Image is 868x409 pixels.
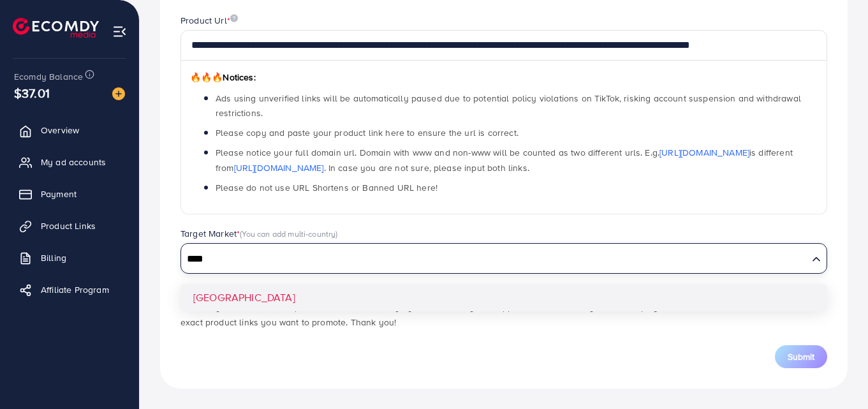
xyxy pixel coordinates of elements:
[180,14,238,27] label: Product Url
[14,70,83,83] span: Ecomdy Balance
[180,299,827,330] p: *Note: If you use unverified product links, the Ecomdy system will notify the support team to rev...
[814,352,858,399] iframe: Chat
[216,146,793,174] span: Please notice your full domain url. Domain with www and non-www will be counted as two different ...
[182,249,807,269] input: Search for option
[216,92,801,119] span: Ads using unverified links will be automatically paused due to potential policy violations on Tik...
[234,161,324,174] a: [URL][DOMAIN_NAME]
[180,243,827,274] div: Search for option
[240,228,337,239] span: (You can add multi-country)
[10,117,129,143] a: Overview
[41,251,66,264] span: Billing
[41,156,106,168] span: My ad accounts
[41,188,77,200] span: Payment
[41,283,109,296] span: Affiliate Program
[180,284,827,311] li: [GEOGRAPHIC_DATA]
[41,124,79,137] span: Overview
[659,146,749,159] a: [URL][DOMAIN_NAME]
[10,149,129,175] a: My ad accounts
[788,350,814,363] span: Submit
[10,277,129,302] a: Affiliate Program
[10,245,129,271] a: Billing
[112,24,127,39] img: menu
[41,219,96,232] span: Product Links
[13,18,99,38] img: logo
[216,126,519,139] span: Please copy and paste your product link here to ensure the url is correct.
[14,84,50,102] span: $37.01
[190,71,256,84] span: Notices:
[775,345,827,368] button: Submit
[112,87,125,100] img: image
[10,213,129,239] a: Product Links
[10,181,129,207] a: Payment
[230,14,238,22] img: image
[190,71,223,84] span: 🔥🔥🔥
[216,181,438,194] span: Please do not use URL Shortens or Banned URL here!
[180,227,338,240] label: Target Market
